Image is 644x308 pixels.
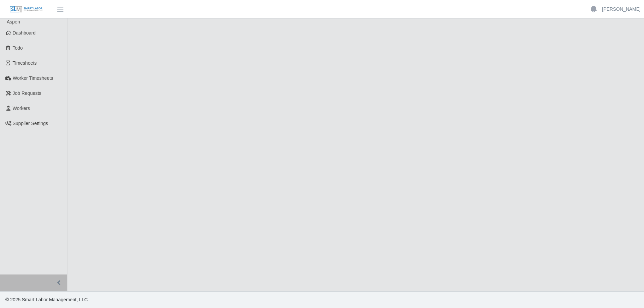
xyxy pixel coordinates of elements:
span: © 2025 Smart Labor Management, LLC [5,297,88,302]
span: Aspen [7,19,20,24]
a: [PERSON_NAME] [602,6,641,13]
span: Dashboard [13,30,36,36]
span: Supplier Settings [13,121,48,126]
span: Todo [13,45,23,51]
span: Job Requests [13,90,42,96]
span: Worker Timesheets [13,75,53,81]
span: Workers [13,106,30,111]
img: SLM Logo [9,6,43,13]
span: Timesheets [13,60,37,66]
